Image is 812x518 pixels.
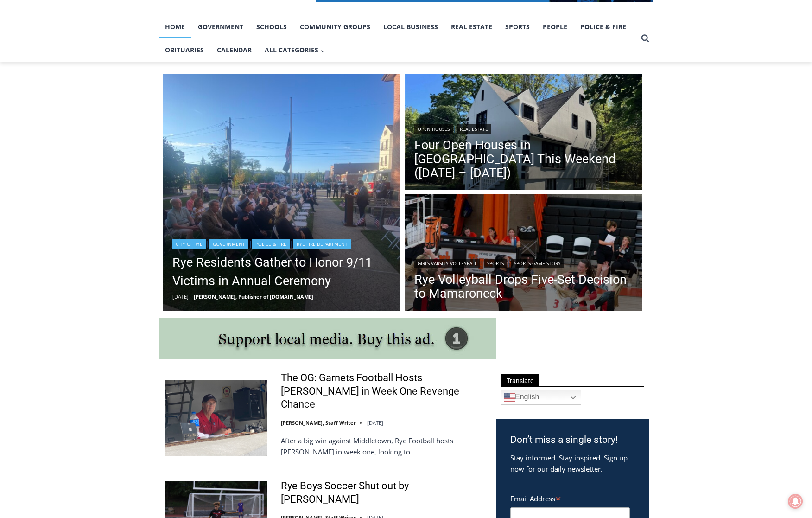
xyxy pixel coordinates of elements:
[293,239,351,249] a: Rye Fire Department
[250,15,293,38] a: Schools
[405,194,642,313] a: Read More Rye Volleyball Drops Five-Set Decision to Mamaroneck
[0,93,93,115] a: Open Tues. - Sun. [PHONE_NUMBER]
[281,371,484,411] a: The OG: Garnets Football Hosts [PERSON_NAME] in Week One Revenge Chance
[97,27,134,76] div: Birds of Prey: Falcon and hawk demos
[281,435,484,457] p: After a big win against Middletown, Rye Football hosts [PERSON_NAME] in week one, looking to…
[414,124,453,134] a: Open Houses
[108,78,113,88] div: 6
[191,293,194,300] span: –
[574,15,633,38] a: Police & Fire
[223,90,449,115] a: Intern @ [DOMAIN_NAME]
[95,58,136,111] div: "Chef [PERSON_NAME] omakase menu is nirvana for lovers of great Japanese food."
[172,237,391,249] div: | | |
[252,239,290,249] a: Police & Fire
[510,433,635,448] h3: Don’t miss a single story!
[191,15,250,38] a: Government
[209,239,248,249] a: Government
[414,122,633,134] div: |
[258,38,331,62] button: Child menu of All Categories
[504,392,515,403] img: en
[242,92,430,113] span: Intern @ [DOMAIN_NAME]
[159,15,637,62] nav: Primary Navigation
[194,293,313,300] a: [PERSON_NAME], Publisher of [DOMAIN_NAME]
[414,138,633,180] a: Four Open Houses in [GEOGRAPHIC_DATA] This Weekend ([DATE] – [DATE])
[210,38,258,62] a: Calendar
[159,38,210,62] a: Obituaries
[377,15,444,38] a: Local Business
[165,380,267,456] img: The OG: Garnets Football Hosts Somers in Week One Revenge Chance
[510,489,630,506] label: Email Address
[367,419,383,426] time: [DATE]
[405,194,642,313] img: (PHOTO: The Rye Volleyball team celebrates a point against the Mamaroneck Tigers on September 11,...
[163,74,400,311] img: (PHOTO: The City of Rye's annual September 11th Commemoration Ceremony on Thursday, September 11,...
[405,74,642,192] img: 506 Midland Avenue, Rye
[484,259,507,268] a: Sports
[163,74,400,311] a: Read More Rye Residents Gather to Honor 9/11 Victims in Annual Ceremony
[414,259,480,268] a: Girls Varsity Volleyball
[159,15,191,38] a: Home
[3,96,91,131] span: Open Tues. - Sun. [PHONE_NUMBER]
[414,257,633,268] div: | |
[457,124,491,134] a: Real Estate
[501,374,539,386] span: Translate
[97,78,101,88] div: 2
[536,15,574,38] a: People
[499,15,536,38] a: Sports
[281,419,356,426] a: [PERSON_NAME], Staff Writer
[7,93,123,115] h4: [PERSON_NAME] Read Sanctuary Fall Fest: [DATE]
[510,452,635,474] p: Stay informed. Stay inspired. Sign up now for our daily newsletter.
[172,253,391,290] a: Rye Residents Gather to Honor 9/11 Victims in Annual Ceremony
[293,15,377,38] a: Community Groups
[159,318,496,359] img: support local media, buy this ad
[172,293,189,300] time: [DATE]
[444,15,499,38] a: Real Estate
[0,92,139,115] a: [PERSON_NAME] Read Sanctuary Fall Fest: [DATE]
[414,273,633,301] a: Rye Volleyball Drops Five-Set Decision to Mamaroneck
[637,30,653,47] button: View Search Form
[405,74,642,192] a: Read More Four Open Houses in Rye This Weekend (September 13 – 14)
[234,0,438,90] div: Apply Now <> summer and RHS senior internships available
[172,239,206,249] a: City of Rye
[501,390,581,405] a: English
[104,78,106,88] div: /
[281,480,484,506] a: Rye Boys Soccer Shut out by [PERSON_NAME]
[511,259,564,268] a: Sports Game Story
